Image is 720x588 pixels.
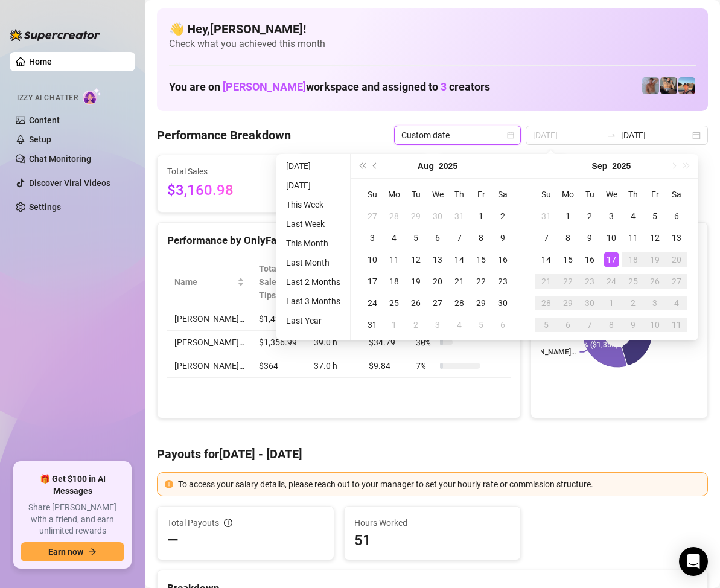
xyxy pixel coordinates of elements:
[387,274,401,289] div: 18
[167,307,252,331] td: [PERSON_NAME]…
[354,516,511,529] span: Hours Worked
[452,231,467,245] div: 7
[167,331,252,354] td: [PERSON_NAME]…
[622,292,644,314] td: 2025-10-02
[642,77,659,94] img: Joey
[157,446,708,462] h4: Payouts for [DATE] - [DATE]
[601,184,622,205] th: We
[604,252,619,267] div: 17
[17,92,78,104] span: Izzy AI Chatter
[648,252,662,267] div: 19
[383,314,405,336] td: 2025-09-01
[405,292,427,314] td: 2025-08-26
[281,159,345,173] li: [DATE]
[533,129,602,142] input: Start date
[539,318,553,332] div: 5
[167,179,277,202] span: $3,160.98
[427,249,448,270] td: 2025-08-13
[579,205,601,227] td: 2025-09-02
[83,88,101,105] img: AI Chatter
[607,130,616,140] span: to
[495,209,510,223] div: 2
[474,252,488,267] div: 15
[604,209,619,223] div: 3
[427,227,448,249] td: 2025-08-06
[579,249,601,270] td: 2025-09-16
[492,205,514,227] td: 2025-08-02
[405,314,427,336] td: 2025-09-02
[441,80,447,93] span: 3
[416,336,435,349] span: 30 %
[452,274,467,289] div: 21
[430,231,445,245] div: 6
[281,236,345,251] li: This Month
[626,252,640,267] div: 18
[601,249,622,270] td: 2025-09-17
[666,270,687,292] td: 2025-09-27
[648,209,662,223] div: 5
[666,205,687,227] td: 2025-09-06
[452,318,467,332] div: 4
[669,274,684,289] div: 27
[362,331,409,354] td: $34.79
[535,227,557,249] td: 2025-09-07
[281,197,345,212] li: This Week
[369,154,382,178] button: Previous month (PageUp)
[21,502,124,537] span: Share [PERSON_NAME] with a friend, and earn unlimited rewards
[669,252,684,267] div: 20
[167,516,219,529] span: Total Payouts
[362,292,383,314] td: 2025-08-24
[644,249,666,270] td: 2025-09-19
[281,178,345,193] li: [DATE]
[252,257,307,307] th: Total Sales & Tips
[579,292,601,314] td: 2025-09-30
[612,154,631,178] button: Choose a year
[10,29,100,41] img: logo-BBDzfeDw.svg
[535,314,557,336] td: 2025-10-05
[362,270,383,292] td: 2025-08-17
[535,249,557,270] td: 2025-09-14
[365,252,380,267] div: 10
[362,314,383,336] td: 2025-08-31
[383,227,405,249] td: 2025-08-04
[622,249,644,270] td: 2025-09-18
[622,184,644,205] th: Th
[474,274,488,289] div: 22
[474,296,488,310] div: 29
[167,232,511,249] div: Performance by OnlyFans Creator
[561,318,575,332] div: 6
[666,292,687,314] td: 2025-10-04
[582,318,597,332] div: 7
[604,231,619,245] div: 10
[259,262,290,302] span: Total Sales & Tips
[557,249,579,270] td: 2025-09-15
[448,227,470,249] td: 2025-08-07
[607,130,616,140] span: swap-right
[448,205,470,227] td: 2025-07-31
[427,270,448,292] td: 2025-08-20
[281,217,345,231] li: Last Week
[21,542,124,561] button: Earn nowarrow-right
[561,274,575,289] div: 22
[648,318,662,332] div: 10
[557,314,579,336] td: 2025-10-06
[495,252,510,267] div: 16
[405,205,427,227] td: 2025-07-29
[626,209,640,223] div: 4
[174,275,235,289] span: Name
[470,227,492,249] td: 2025-08-08
[448,292,470,314] td: 2025-08-28
[648,296,662,310] div: 3
[427,314,448,336] td: 2025-09-03
[679,547,708,576] div: Open Intercom Messenger
[495,231,510,245] div: 9
[648,274,662,289] div: 26
[660,77,677,94] img: George
[644,227,666,249] td: 2025-09-12
[626,231,640,245] div: 11
[539,231,553,245] div: 7
[669,296,684,310] div: 4
[492,184,514,205] th: Sa
[29,178,110,188] a: Discover Viral Videos
[405,270,427,292] td: 2025-08-19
